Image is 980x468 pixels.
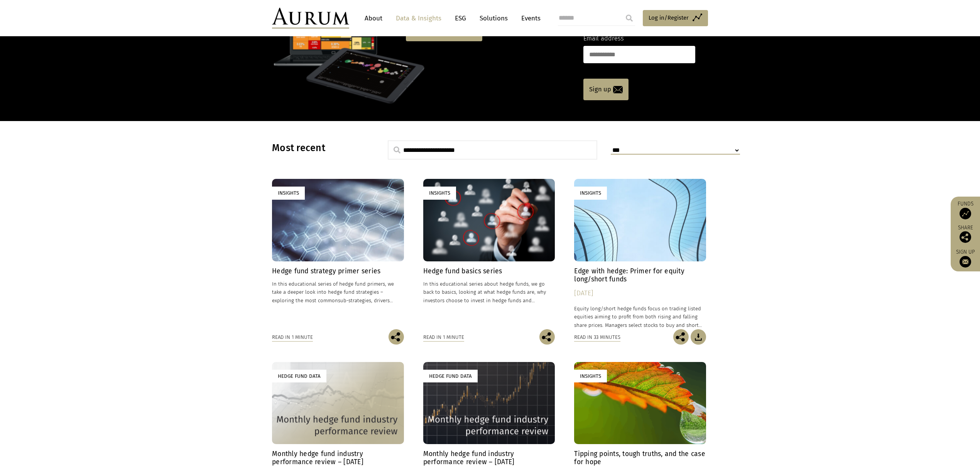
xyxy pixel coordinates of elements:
[574,267,706,283] h4: Edge with hedge: Primer for equity long/short funds
[272,142,368,154] h3: Most recent
[649,13,689,22] span: Log in/Register
[955,200,976,219] a: Funds
[622,10,637,26] input: Submit
[574,370,607,382] div: Insights
[960,256,971,268] img: Sign up to our newsletter
[272,267,404,275] h4: Hedge fund strategy primer series
[361,11,386,25] a: About
[394,146,400,153] img: search.svg
[955,249,976,268] a: Sign up
[574,187,607,199] div: Insights
[272,280,404,304] p: In this educational series of hedge fund primers, we take a deeper look into hedge fund strategie...
[517,11,541,25] a: Events
[338,298,371,303] span: sub-strategies
[574,450,706,466] h4: Tipping points, tough truths, and the case for hope
[272,179,404,329] a: Insights Hedge fund strategy primer series In this educational series of hedge fund primers, we t...
[423,267,555,275] h4: Hedge fund basics series
[272,187,305,199] div: Insights
[423,450,555,466] h4: Monthly hedge fund industry performance review – [DATE]
[574,333,620,342] div: Read in 33 minutes
[272,8,349,29] img: Aurum
[583,79,629,100] a: Sign up
[955,225,976,243] div: Share
[960,231,971,243] img: Share this post
[389,329,404,345] img: Share this post
[613,86,623,93] img: email-icon
[673,329,689,345] img: Share this post
[574,288,706,299] div: [DATE]
[423,280,555,304] p: In this educational series about hedge funds, we go back to basics, looking at what hedge funds a...
[539,329,555,345] img: Share this post
[574,179,706,329] a: Insights Edge with hedge: Primer for equity long/short funds [DATE] Equity long/short hedge funds...
[451,11,470,25] a: ESG
[272,450,404,466] h4: Monthly hedge fund industry performance review – [DATE]
[423,370,478,382] div: Hedge Fund Data
[960,208,971,219] img: Access Funds
[643,10,708,26] a: Log in/Register
[423,333,464,342] div: Read in 1 minute
[583,34,624,44] label: Email address
[691,329,706,345] img: Download Article
[423,187,456,199] div: Insights
[423,179,555,329] a: Insights Hedge fund basics series In this educational series about hedge funds, we go back to bas...
[272,370,326,382] div: Hedge Fund Data
[272,333,313,342] div: Read in 1 minute
[574,305,706,329] p: Equity long/short hedge funds focus on trading listed equities aiming to profit from both rising ...
[476,11,512,25] a: Solutions
[392,11,445,25] a: Data & Insights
